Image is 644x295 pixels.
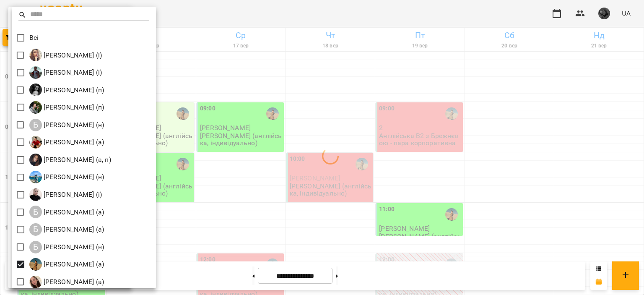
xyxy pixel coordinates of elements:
a: Б [PERSON_NAME] (а) [29,258,104,271]
p: [PERSON_NAME] (і) [42,68,102,78]
p: [PERSON_NAME] (і) [42,50,102,60]
p: Всі [29,33,39,43]
p: [PERSON_NAME] (п) [42,102,104,112]
a: А [PERSON_NAME] (п) [29,84,104,96]
a: І [PERSON_NAME] (і) [29,49,102,61]
img: Б [29,101,42,114]
img: Б [29,136,42,149]
img: Б [29,154,42,166]
p: [PERSON_NAME] (а) [42,277,104,287]
div: Б [29,206,42,218]
img: І [29,66,42,79]
a: Б [PERSON_NAME] (п) [29,101,104,114]
div: Б [29,223,42,236]
p: [PERSON_NAME] (н) [42,242,104,252]
img: Б [29,171,42,183]
a: Б [PERSON_NAME] (а) [29,136,104,149]
img: Б [29,188,42,201]
img: Б [29,258,42,271]
a: Б [PERSON_NAME] (н) [29,241,104,253]
p: [PERSON_NAME] (а) [42,207,104,217]
a: Б [PERSON_NAME] (а) [29,276,104,288]
p: [PERSON_NAME] (і) [42,190,102,200]
div: Б [29,241,42,253]
div: Брежнєва Катерина Ігорівна (а) [29,258,104,271]
a: Б [PERSON_NAME] (і) [29,188,102,201]
div: Б [29,119,42,131]
a: Б [PERSON_NAME] (а, п) [29,154,111,166]
div: Баргель Олег Романович (а) [29,136,104,149]
p: [PERSON_NAME] (н) [42,120,104,130]
div: Івашура Анна Вікторівна (і) [29,49,102,61]
p: [PERSON_NAME] (а) [42,225,104,235]
p: [PERSON_NAME] (н) [42,172,104,182]
div: Біла Євгенія Олександрівна (а) [29,276,104,288]
p: [PERSON_NAME] (а) [42,259,104,269]
p: [PERSON_NAME] (п) [42,85,104,95]
p: [PERSON_NAME] (а) [42,137,104,147]
a: Б [PERSON_NAME] (н) [29,119,104,131]
div: Бондаренко Катерина Сергіївна (н) [29,241,104,253]
a: Б [PERSON_NAME] (а) [29,223,104,236]
a: Б [PERSON_NAME] (н) [29,171,104,183]
img: Б [29,276,42,288]
a: Б [PERSON_NAME] (а) [29,206,104,218]
p: [PERSON_NAME] (а, п) [42,155,111,165]
img: А [29,84,42,96]
div: Ілля Закіров (і) [29,66,102,79]
div: Биба Марія Олексіївна (і) [29,188,102,201]
img: І [29,49,42,61]
a: І [PERSON_NAME] (і) [29,66,102,79]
